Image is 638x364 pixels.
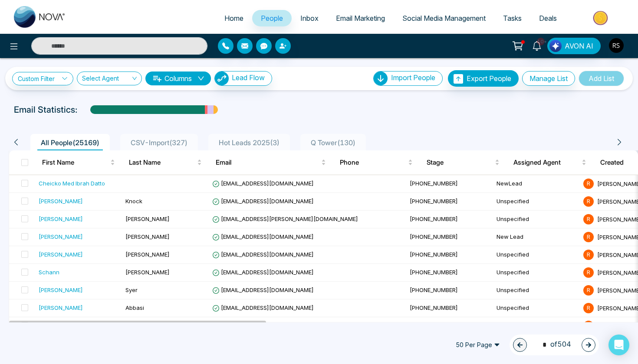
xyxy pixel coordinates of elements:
img: Lead Flow [215,71,229,85]
span: Knock [125,198,142,205]
div: [PERSON_NAME] [39,250,83,259]
span: Assigned Agent [513,157,580,168]
span: R [583,179,594,189]
span: [PERSON_NAME] [125,215,170,222]
span: Export People [467,74,511,83]
td: Unspecified [493,246,580,264]
span: [EMAIL_ADDRESS][DOMAIN_NAME] [212,251,314,258]
th: Assigned Agent [506,150,593,175]
span: Deals [539,14,557,23]
span: R [583,214,594,224]
span: [PHONE_NUMBER] [410,269,458,276]
span: Hot Leads 2025 ( 3 ) [215,138,283,147]
span: [EMAIL_ADDRESS][DOMAIN_NAME] [212,286,314,293]
span: AVON AI [565,41,593,51]
span: Tasks [503,14,522,23]
span: [EMAIL_ADDRESS][DOMAIN_NAME] [212,198,314,205]
span: [EMAIL_ADDRESS][PERSON_NAME][DOMAIN_NAME] [212,215,358,222]
a: Social Media Management [394,10,494,26]
a: Lead FlowLead Flow [211,71,272,86]
span: R [583,285,594,296]
span: R [583,250,594,260]
th: Phone [333,150,420,175]
th: First Name [35,150,122,175]
a: People [252,10,292,26]
img: Lead Flow [549,40,562,52]
td: New Lead [493,228,580,246]
span: Last Name [129,157,195,168]
span: down [197,75,204,82]
span: Lead Flow [232,73,265,82]
th: Stage [420,150,506,175]
span: Phone [340,157,406,168]
span: [PHONE_NUMBER] [410,198,458,205]
span: of 504 [537,339,571,351]
button: AVON AI [547,38,601,54]
span: [PHONE_NUMBER] [410,180,458,187]
span: All People ( 25169 ) [37,138,103,147]
span: [EMAIL_ADDRESS][DOMAIN_NAME] [212,180,314,187]
a: Home [216,10,252,26]
img: User Avatar [609,38,624,53]
img: Market-place.gif [570,8,633,28]
td: Unspecified [493,264,580,282]
span: Email Marketing [336,14,385,23]
span: R [583,267,594,278]
span: Q Tower ( 130 ) [307,138,359,147]
a: Custom Filter [12,72,73,85]
td: NewLead [493,175,580,193]
span: Stage [427,157,493,168]
span: [PERSON_NAME] [125,269,170,276]
span: [PHONE_NUMBER] [410,215,458,222]
span: 50 Per Page [450,338,506,352]
span: 10+ [537,38,545,45]
span: R [583,321,594,331]
td: Unspecified [493,282,580,299]
div: Cheicko Med Ibrah Datto [39,179,105,188]
div: [PERSON_NAME] [39,286,83,294]
p: Email Statistics: [14,103,77,116]
td: Unspecified [493,317,580,335]
th: Email [209,150,333,175]
div: [PERSON_NAME] [39,303,83,312]
td: Unspecified [493,211,580,228]
span: R [583,232,594,242]
div: [PERSON_NAME] [39,197,83,205]
span: Email [216,157,319,168]
div: Open Intercom Messenger [608,335,629,355]
span: [PERSON_NAME] [125,233,170,240]
a: Deals [530,10,566,26]
span: Import People [391,73,435,82]
span: First Name [42,157,109,168]
a: 10+ [526,38,547,53]
span: [PHONE_NUMBER] [410,233,458,240]
button: Lead Flow [214,71,272,86]
span: Inbox [300,14,319,23]
span: People [261,14,283,23]
span: [PERSON_NAME] [125,251,170,258]
span: Home [224,14,243,23]
a: Inbox [292,10,327,26]
div: [PERSON_NAME] [39,232,83,241]
span: [PHONE_NUMBER] [410,304,458,311]
button: Columnsdown [145,71,211,85]
span: [PHONE_NUMBER] [410,286,458,293]
td: Unspecified [493,193,580,211]
button: Export People [448,70,519,87]
span: [EMAIL_ADDRESS][DOMAIN_NAME] [212,233,314,240]
span: [PHONE_NUMBER] [410,251,458,258]
span: [EMAIL_ADDRESS][DOMAIN_NAME] [212,269,314,276]
span: Syer [125,286,138,293]
span: R [583,303,594,313]
a: Tasks [494,10,530,26]
span: Social Media Management [402,14,486,23]
div: [PERSON_NAME] [39,214,83,223]
span: [EMAIL_ADDRESS][DOMAIN_NAME] [212,304,314,311]
div: Schann [39,268,59,276]
img: Nova CRM Logo [14,6,66,28]
td: Unspecified [493,299,580,317]
button: Manage List [522,71,575,86]
a: Email Marketing [327,10,394,26]
th: Last Name [122,150,209,175]
span: Abbasi [125,304,144,311]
